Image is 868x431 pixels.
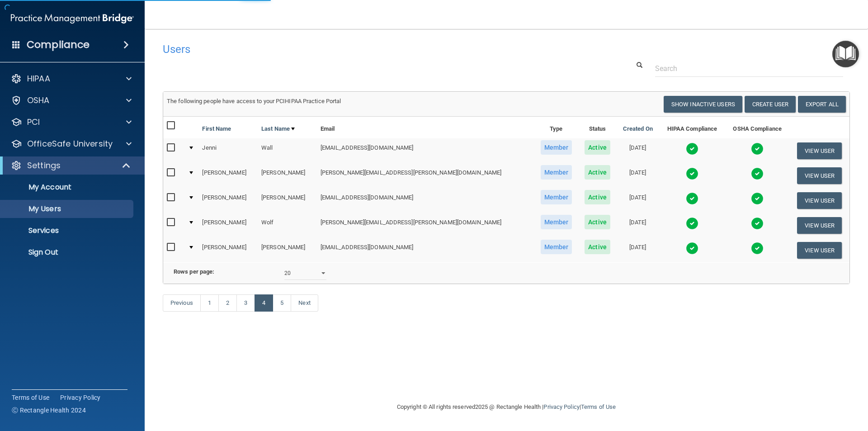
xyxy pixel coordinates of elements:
[751,192,764,205] img: tick.e7d51cea.svg
[258,238,317,262] td: [PERSON_NAME]
[541,165,572,180] span: Member
[261,123,295,134] a: Last Name
[174,268,214,275] b: Rows per page:
[541,240,572,254] span: Member
[6,204,129,213] p: My Users
[12,393,49,402] a: Terms of Use
[258,163,317,188] td: [PERSON_NAME]
[585,215,610,229] span: Active
[163,294,201,312] a: Previous
[585,165,610,180] span: Active
[341,393,671,422] div: Copyright © All rights reserved 2025 @ Rectangle Health | |
[27,38,90,51] h4: Compliance
[725,117,789,138] th: OSHA Compliance
[6,183,129,192] p: My Account
[686,167,698,180] img: tick.e7d51cea.svg
[12,406,86,415] span: Ⓒ Rectangle Health 2024
[200,294,219,312] a: 1
[797,242,842,259] button: View User
[686,142,698,155] img: tick.e7d51cea.svg
[27,138,113,149] p: OfficeSafe University
[11,9,134,28] img: PMB logo
[198,138,258,163] td: Jenni
[255,294,273,312] a: 4
[623,123,653,134] a: Created On
[11,95,132,106] a: OSHA
[27,117,40,128] p: PCI
[798,96,846,113] a: Export All
[27,73,50,84] p: HIPAA
[616,213,659,238] td: [DATE]
[317,238,534,262] td: [EMAIL_ADDRESS][DOMAIN_NAME]
[797,167,842,184] button: View User
[585,140,610,155] span: Active
[317,188,534,213] td: [EMAIL_ADDRESS][DOMAIN_NAME]
[317,138,534,163] td: [EMAIL_ADDRESS][DOMAIN_NAME]
[6,248,129,257] p: Sign Out
[27,95,50,106] p: OSHA
[198,163,258,188] td: [PERSON_NAME]
[6,226,129,235] p: Services
[541,140,572,155] span: Member
[163,43,558,55] h4: Users
[317,213,534,238] td: [PERSON_NAME][EMAIL_ADDRESS][PERSON_NAME][DOMAIN_NAME]
[258,138,317,163] td: Wall
[534,117,579,138] th: Type
[11,138,132,149] a: OfficeSafe University
[317,117,534,138] th: Email
[797,217,842,234] button: View User
[291,294,318,312] a: Next
[202,123,231,134] a: First Name
[686,242,698,255] img: tick.e7d51cea.svg
[11,73,132,84] a: HIPAA
[273,294,291,312] a: 5
[616,188,659,213] td: [DATE]
[751,142,764,155] img: tick.e7d51cea.svg
[541,190,572,204] span: Member
[585,190,610,204] span: Active
[198,213,258,238] td: [PERSON_NAME]
[198,188,258,213] td: [PERSON_NAME]
[581,403,616,410] a: Terms of Use
[832,41,859,67] button: Open Resource Center
[27,160,61,171] p: Settings
[686,217,698,230] img: tick.e7d51cea.svg
[258,188,317,213] td: [PERSON_NAME]
[541,215,572,229] span: Member
[258,213,317,238] td: Wolf
[751,167,764,180] img: tick.e7d51cea.svg
[616,163,659,188] td: [DATE]
[616,238,659,262] td: [DATE]
[664,96,742,113] button: Show Inactive Users
[60,393,101,402] a: Privacy Policy
[616,138,659,163] td: [DATE]
[11,160,131,171] a: Settings
[751,217,764,230] img: tick.e7d51cea.svg
[236,294,255,312] a: 3
[11,117,132,128] a: PCI
[751,242,764,255] img: tick.e7d51cea.svg
[317,163,534,188] td: [PERSON_NAME][EMAIL_ADDRESS][PERSON_NAME][DOMAIN_NAME]
[659,117,725,138] th: HIPAA Compliance
[579,117,617,138] th: Status
[745,96,796,113] button: Create User
[655,60,843,77] input: Search
[585,240,610,254] span: Active
[543,403,579,410] a: Privacy Policy
[198,238,258,262] td: [PERSON_NAME]
[167,98,341,104] span: The following people have access to your PCIHIPAA Practice Portal
[686,192,698,205] img: tick.e7d51cea.svg
[797,142,842,159] button: View User
[797,192,842,209] button: View User
[218,294,237,312] a: 2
